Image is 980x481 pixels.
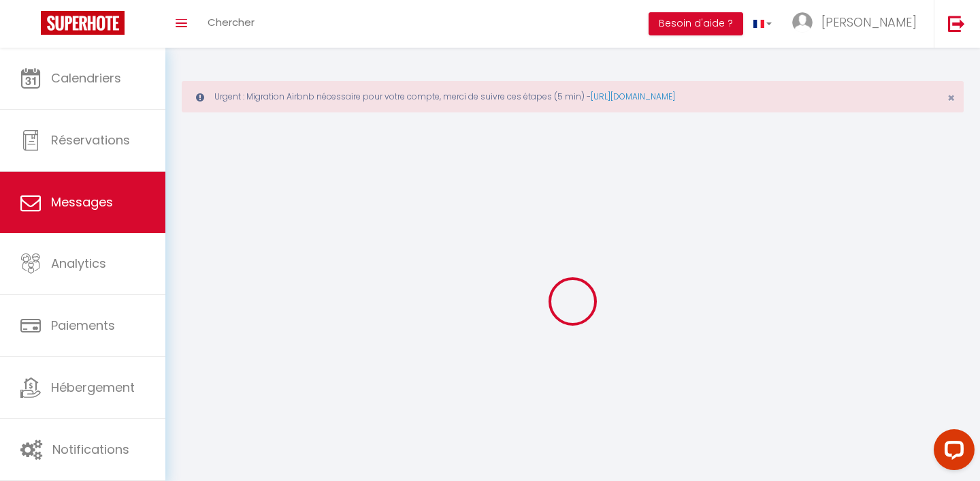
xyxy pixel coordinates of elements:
[649,12,743,35] button: Besoin d'aide ?
[52,441,129,458] span: Notifications
[51,69,121,87] span: Calendriers
[792,12,813,33] img: ...
[947,89,955,106] span: ×
[51,131,130,149] span: Réservations
[41,11,125,35] img: Super Booking
[591,91,675,102] a: [URL][DOMAIN_NAME]
[182,81,964,112] div: Urgent : Migration Airbnb nécessaire pour votre compte, merci de suivre ces étapes (5 min) -
[821,14,917,31] span: [PERSON_NAME]
[51,255,106,272] span: Analytics
[208,15,255,29] span: Chercher
[51,379,135,396] span: Hébergement
[947,92,955,104] button: Close
[51,317,115,334] span: Paiements
[923,424,980,481] iframe: LiveChat chat widget
[948,15,965,32] img: logout
[51,193,113,211] span: Messages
